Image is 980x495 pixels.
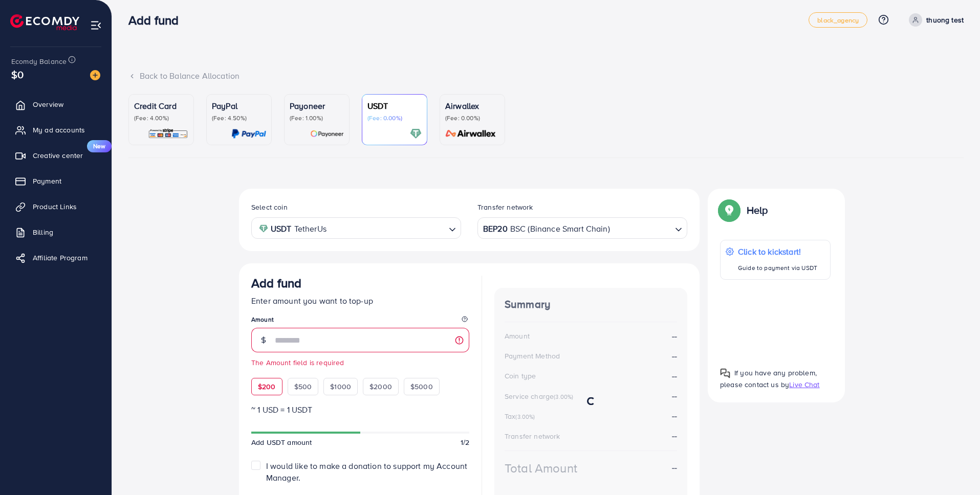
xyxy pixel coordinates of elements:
p: Help [747,204,768,216]
span: $5000 [410,381,433,392]
span: black_agency [817,17,859,24]
p: (Fee: 4.50%) [212,114,266,122]
label: Transfer network [477,202,533,212]
img: card [148,128,188,140]
p: Credit Card [134,100,188,112]
span: $2000 [369,381,392,392]
p: Enter amount you want to top-up [251,295,469,307]
p: (Fee: 0.00%) [367,114,422,122]
span: Overview [33,99,63,109]
a: My ad accounts [8,120,104,140]
a: Creative centerNew [8,145,104,166]
a: Overview [8,94,104,115]
p: thuong test [926,14,964,26]
p: ~ 1 USD = 1 USDT [251,403,469,416]
span: $0 [11,67,24,82]
strong: BEP20 [483,221,508,236]
img: image [90,70,100,80]
span: Ecomdy Balance [11,56,67,66]
span: Product Links [33,201,77,212]
span: Affiliate Program [33,253,88,263]
strong: USDT [271,221,292,236]
img: card [310,128,344,140]
img: Popup guide [720,368,730,378]
span: Live Chat [789,379,819,390]
img: Popup guide [720,201,738,219]
span: Payment [33,176,61,186]
input: Search for option [611,220,671,236]
div: Search for option [251,217,461,238]
img: logo [10,14,79,30]
h3: Add fund [251,276,301,290]
input: Search for option [330,220,445,236]
small: The Amount field is required [251,357,469,368]
p: Airwallex [445,100,499,112]
a: thuong test [905,13,964,27]
span: I would like to make a donation to support my Account Manager. [266,460,467,483]
span: Billing [33,227,53,237]
span: New [87,140,112,152]
p: (Fee: 0.00%) [445,114,499,122]
p: (Fee: 4.00%) [134,114,188,122]
p: (Fee: 1.00%) [290,114,344,122]
div: Back to Balance Allocation [128,70,964,82]
img: card [231,128,266,140]
span: Add USDT amount [251,437,312,447]
p: PayPal [212,100,266,112]
legend: Amount [251,315,469,328]
p: Guide to payment via USDT [738,262,817,274]
iframe: Chat [937,449,972,487]
label: Select coin [251,202,288,212]
img: card [410,128,422,140]
img: menu [90,19,102,31]
a: Affiliate Program [8,247,104,268]
div: Search for option [477,217,687,238]
p: USDT [367,100,422,112]
a: Billing [8,222,104,242]
span: $200 [258,381,276,392]
img: coin [259,224,268,233]
span: 1/2 [461,437,469,447]
a: black_agency [809,12,867,28]
a: Product Links [8,196,104,217]
p: Payoneer [290,100,344,112]
img: card [442,128,499,140]
h3: Add fund [128,13,187,28]
span: Creative center [33,150,83,161]
span: $500 [294,381,312,392]
span: If you have any problem, please contact us by [720,368,817,390]
p: Click to kickstart! [738,245,817,258]
span: $1000 [330,381,351,392]
a: Payment [8,171,104,191]
span: My ad accounts [33,125,85,135]
span: TetherUs [294,221,326,236]
span: BSC (Binance Smart Chain) [510,221,610,236]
